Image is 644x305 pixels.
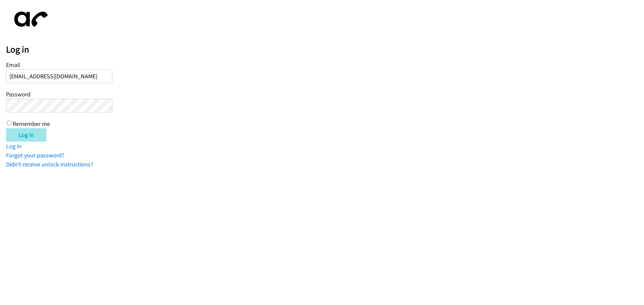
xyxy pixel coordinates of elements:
a: Didn't receive unlock instructions? [6,160,93,168]
a: Forgot your password? [6,151,64,159]
label: Remember me [13,120,50,128]
h2: Log in [6,44,644,55]
img: aphone-8a226864a2ddd6a5e75d1ebefc011f4aa8f32683c2d82f3fb0802fe031f96514.svg [6,6,53,32]
input: Log in [6,128,46,142]
label: Email [6,61,20,69]
label: Password [6,90,31,98]
a: Log in [6,142,21,150]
